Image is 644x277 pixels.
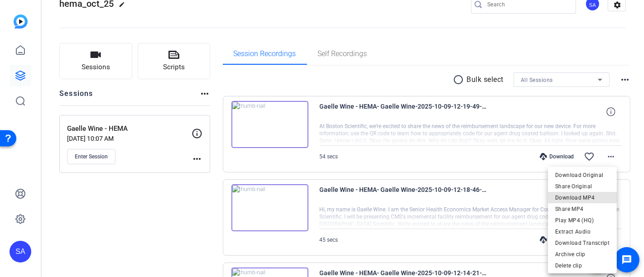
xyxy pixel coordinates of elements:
[555,169,610,180] span: Download Original
[555,192,610,203] span: Download MP4
[555,215,610,225] span: Play MP4 (HQ)
[555,226,610,237] span: Extract Audio
[555,203,610,214] span: Share MP4
[555,248,610,259] span: Archive clip
[555,237,610,248] span: Download Transcript
[555,181,610,191] span: Share Original
[555,260,610,271] span: Delete clip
